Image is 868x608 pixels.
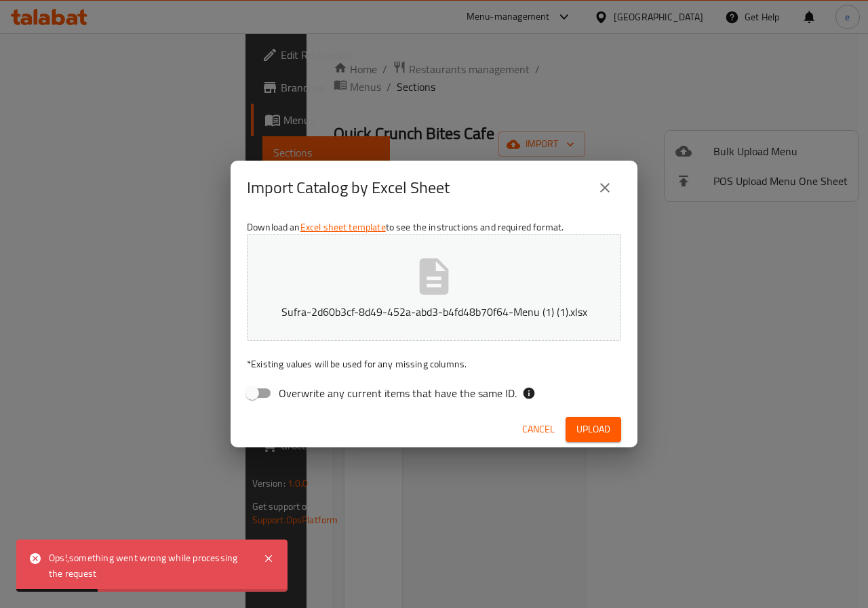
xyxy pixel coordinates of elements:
span: Upload [576,421,610,438]
button: Upload [566,417,621,442]
p: Sufra-2d60b3cf-8d49-452a-abd3-b4fd48b70f64-Menu (1) (1).xlsx [268,304,600,320]
button: Cancel [517,417,560,442]
button: Sufra-2d60b3cf-8d49-452a-abd3-b4fd48b70f64-Menu (1) (1).xlsx [247,234,621,341]
button: close [589,171,621,204]
div: Download an to see the instructions and required format. [231,215,637,411]
span: Cancel [522,421,555,438]
div: Ops!,something went wrong while processing the request [49,550,250,581]
h2: Import Catalog by Excel Sheet [247,177,450,199]
a: Excel sheet template [300,218,386,236]
span: Overwrite any current items that have the same ID. [279,385,517,401]
p: Existing values will be used for any missing columns. [247,357,621,371]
